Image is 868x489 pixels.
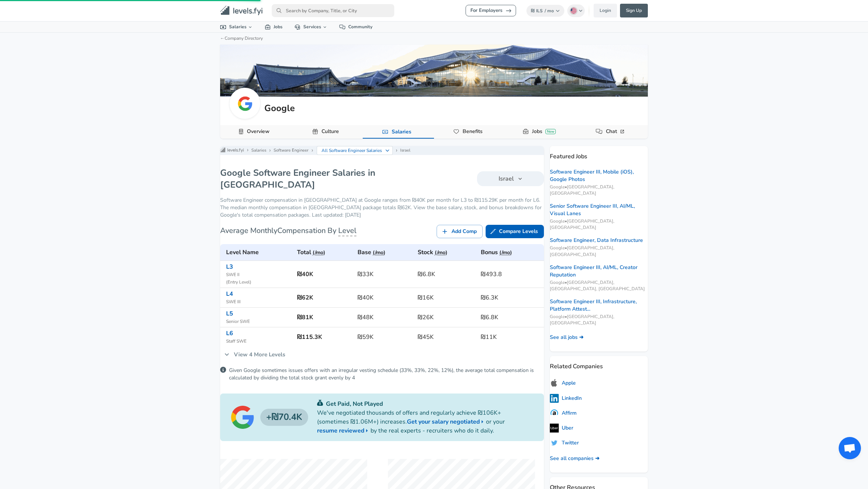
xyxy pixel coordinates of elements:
h5: Google [264,102,295,114]
span: SWE III [226,298,291,306]
a: JobsNew [529,125,559,138]
a: Community [333,22,378,32]
img: Google logo [231,405,254,429]
p: We've negotiated thousands of offers and regularly achieve ₪106K+ (sometimes ₪1.06M+) increases. ... [317,408,533,435]
h6: ₪493.8 [481,269,541,279]
h6: Bonus [481,247,541,258]
a: L4 [226,290,233,298]
h6: Level Name [226,247,291,258]
button: (/mo) [435,248,447,258]
a: Uber [550,424,573,433]
a: L6 [226,329,233,337]
img: google.webp [238,96,252,111]
p: Software Engineer compensation in [GEOGRAPHIC_DATA] at Google ranges from ₪40K per month for L3 t... [220,197,544,219]
span: Google • [GEOGRAPHIC_DATA], [GEOGRAPHIC_DATA] [550,314,648,326]
a: L5 [226,310,233,318]
div: New [545,129,556,134]
a: Israel [400,148,410,153]
img: svg+xml;base64,PHN2ZyB4bWxucz0iaHR0cDovL3d3dy53My5vcmcvMjAwMC9zdmciIGZpbGw9IiMwYzU0NjAiIHZpZXdCb3... [317,400,323,406]
a: Services [288,22,333,32]
a: Add Comp [437,225,483,239]
img: 10SwgdJ.png [550,409,559,418]
a: Benefits [460,125,486,138]
h1: Google Software Engineer Salaries in [GEOGRAPHIC_DATA] [220,167,443,191]
h6: ₪11K [481,332,541,342]
a: ←Company Directory [220,35,263,41]
a: L3 [226,263,233,271]
h6: Total [297,247,352,258]
a: See all companies ➜ [550,455,600,462]
p: Get Paid, Not Played [317,399,533,408]
img: uitCbKH.png [550,438,559,447]
h6: ₪59K [358,332,412,342]
a: Software Engineer, Data Infrastructure [550,237,643,244]
a: Software Engineer III, Mobile (iOS), Google Photos [550,168,648,183]
h4: ₪70.4K [260,409,308,426]
input: Search by Company, Title, or City [272,4,394,17]
p: Related Companies [550,356,648,371]
button: (/mo) [373,248,385,258]
h6: Average Monthly Compensation By [220,225,356,237]
p: All Software Engineer Salaries [322,147,382,154]
a: Software Engineer III, Infrastructure, Platform Attest... [550,298,648,313]
h6: Stock [418,247,475,258]
p: Featured Jobs [550,146,648,161]
h6: ₪40K [297,269,352,279]
img: uberlogo.png [550,424,559,433]
a: Overview [244,125,273,138]
a: Sign Up [620,4,648,17]
a: Login [594,4,617,17]
a: Senior Software Engineer III, AI/ML, Visual Lanes [550,203,648,217]
h6: ₪40K [358,292,412,303]
a: Chat [603,125,629,138]
a: Twitter [550,438,579,447]
h6: ₪16K [418,292,475,303]
span: ILS [536,8,543,14]
span: Google • [GEOGRAPHIC_DATA], [GEOGRAPHIC_DATA] [550,218,648,231]
button: (/mo) [313,248,325,258]
a: Apple [550,378,576,388]
a: Compare Levels [486,225,544,239]
h6: ₪6.8K [481,312,541,323]
h6: ₪6.3K [481,292,541,303]
a: View 4 More Levels [220,347,289,362]
h6: Base [358,247,412,258]
a: Jobs [259,22,288,32]
span: Google • [GEOGRAPHIC_DATA], [GEOGRAPHIC_DATA], [GEOGRAPHIC_DATA] [550,279,648,292]
h6: ₪6.8K [418,269,475,279]
a: Salaries [214,22,259,32]
img: linkedinlogo.png [550,394,559,403]
img: applelogo.png [550,378,559,388]
h6: ₪33K [358,269,412,279]
a: Culture [319,125,342,138]
a: Google logo₪70.4K [231,405,308,429]
span: Senior SWE [226,318,291,326]
a: Get your salary negotiated [407,417,486,426]
span: Staff SWE [226,338,291,345]
span: / mo [545,8,554,14]
h6: ₪62K [297,292,352,303]
h6: ₪48K [358,312,412,323]
span: ( Entry Level ) [226,279,291,286]
button: (/mo) [499,248,512,258]
a: Salaries [251,148,266,153]
a: resume reviewed [317,426,371,435]
a: Salaries [389,126,414,138]
h6: ₪115.3K [297,332,352,342]
h6: ₪26K [418,312,475,323]
a: Affirm [550,409,577,418]
img: English (US) [571,8,577,14]
div: Company Data Navigation [220,125,648,139]
span: ₪ [531,8,534,14]
span: Google • [GEOGRAPHIC_DATA], [GEOGRAPHIC_DATA] [550,184,648,197]
span: Google • [GEOGRAPHIC_DATA], [GEOGRAPHIC_DATA] [550,245,648,258]
nav: primary [211,3,657,18]
h6: ₪45K [418,332,475,342]
div: Open chat [839,437,861,459]
span: SWE II [226,271,291,279]
a: Software Engineer [274,148,309,153]
a: See all jobs ➜ [550,334,584,341]
a: LinkedIn [550,394,582,403]
table: Google's Software Engineer levels [220,244,544,347]
span: Israel [499,174,514,183]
